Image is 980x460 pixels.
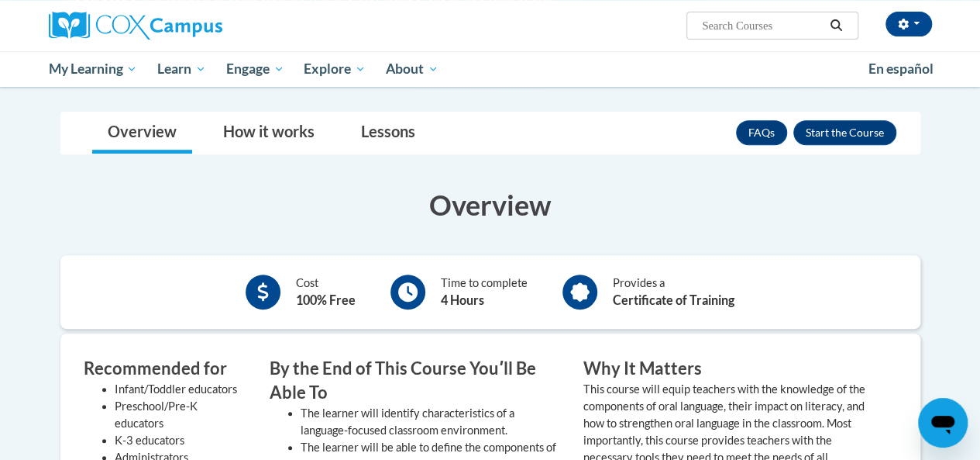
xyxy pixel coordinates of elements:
[92,112,192,154] a: Overview
[49,12,328,40] a: Cox Campus
[376,51,449,87] a: About
[115,381,246,398] li: Infant/Toddler educators
[84,357,246,381] h3: Recommended for
[216,51,294,87] a: Engage
[39,51,148,87] a: My Learning
[441,275,528,310] div: Time to complete
[157,60,206,78] span: Learn
[226,60,284,78] span: Engage
[147,51,216,87] a: Learn
[60,185,920,224] h3: Overview
[613,275,734,310] div: Provides a
[208,112,330,154] a: How it works
[37,51,944,87] div: Main menu
[346,112,431,154] a: Lessons
[115,398,246,432] li: Preschool/Pre-K educators
[858,53,944,85] a: En español
[824,16,848,35] button: Search
[793,120,896,145] button: Enroll
[294,51,376,87] a: Explore
[49,12,222,40] img: Cox Campus
[296,275,356,310] div: Cost
[301,405,560,439] li: The learner will identify characteristics of a language-focused classroom environment.
[304,60,366,78] span: Explore
[700,16,824,35] input: Search Courses
[296,292,356,307] b: 100% Free
[583,357,874,381] h3: Why It Matters
[736,120,787,145] a: FAQs
[115,432,246,449] li: K-3 educators
[885,12,932,36] button: Account Settings
[868,61,934,77] span: En español
[613,292,734,307] b: Certificate of Training
[48,60,137,78] span: My Learning
[918,398,968,448] iframe: Button to launch messaging window
[441,292,484,307] b: 4 Hours
[270,357,560,405] h3: By the End of This Course Youʹll Be Able To
[386,60,438,78] span: About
